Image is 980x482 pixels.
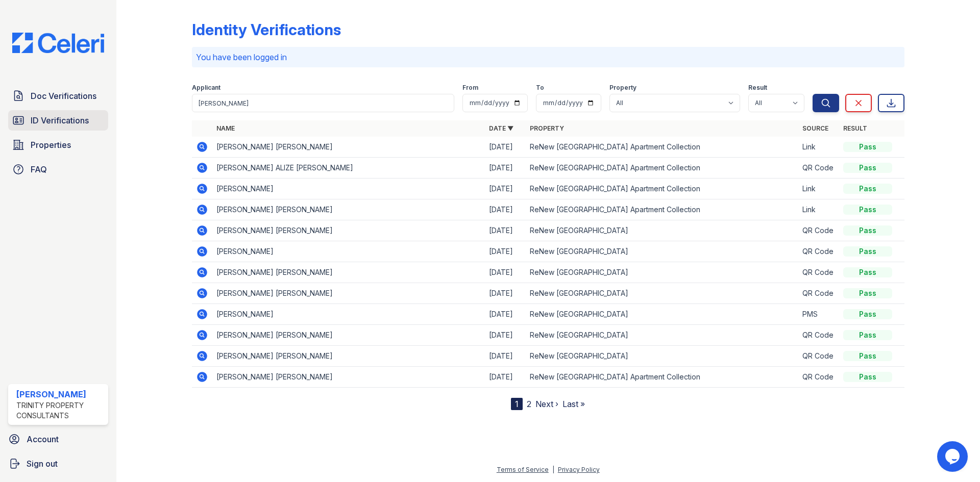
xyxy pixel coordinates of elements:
td: [PERSON_NAME] [PERSON_NAME] [212,220,485,241]
td: ReNew [GEOGRAPHIC_DATA] [526,325,798,346]
td: [PERSON_NAME] ALIZE [PERSON_NAME] [212,158,485,179]
a: Terms of Service [497,466,549,473]
div: Pass [843,246,892,257]
a: Sign out [4,453,112,474]
div: Pass [843,309,892,319]
div: [PERSON_NAME] [16,388,104,400]
td: ReNew [GEOGRAPHIC_DATA] Apartment Collection [526,199,798,220]
label: From [462,84,478,92]
label: Result [748,84,767,92]
td: [DATE] [485,367,526,388]
div: Pass [843,351,892,361]
td: ReNew [GEOGRAPHIC_DATA] Apartment Collection [526,367,798,388]
td: ReNew [GEOGRAPHIC_DATA] Apartment Collection [526,179,798,199]
td: [PERSON_NAME] [PERSON_NAME] [212,367,485,388]
td: QR Code [798,262,839,283]
td: QR Code [798,346,839,367]
a: Result [843,124,867,132]
a: Source [802,124,828,132]
td: [DATE] [485,179,526,199]
div: Pass [843,142,892,152]
td: [DATE] [485,262,526,283]
td: [PERSON_NAME] [PERSON_NAME] [212,137,485,158]
td: ReNew [GEOGRAPHIC_DATA] [526,304,798,325]
td: ReNew [GEOGRAPHIC_DATA] [526,241,798,262]
label: To [536,84,544,92]
td: [PERSON_NAME] [212,179,485,199]
img: CE_Logo_Blue-a8612792a0a2168367f1c8372b55b34899dd931a85d93a1a3d3e32e68fde9ad4.png [4,33,112,53]
label: Applicant [192,84,220,92]
td: [DATE] [485,158,526,179]
td: [DATE] [485,304,526,325]
td: [PERSON_NAME] [PERSON_NAME] [212,262,485,283]
a: Property [530,124,564,132]
span: Properties [31,139,71,151]
td: QR Code [798,220,839,241]
span: Sign out [27,458,58,470]
a: 2 [527,399,531,409]
a: Doc Verifications [8,86,108,106]
td: [PERSON_NAME] [212,241,485,262]
td: [DATE] [485,241,526,262]
td: ReNew [GEOGRAPHIC_DATA] Apartment Collection [526,158,798,179]
p: You have been logged in [196,51,900,63]
div: Pass [843,372,892,382]
td: PMS [798,304,839,325]
td: Link [798,179,839,199]
div: Identity Verifications [192,20,341,39]
td: [PERSON_NAME] [PERSON_NAME] [212,283,485,304]
a: Name [216,124,235,132]
div: Pass [843,184,892,194]
td: [DATE] [485,220,526,241]
td: [PERSON_NAME] [PERSON_NAME] [212,346,485,367]
div: Pass [843,288,892,298]
span: FAQ [31,163,47,175]
a: Last » [562,399,585,409]
td: QR Code [798,325,839,346]
td: [PERSON_NAME] [212,304,485,325]
td: ReNew [GEOGRAPHIC_DATA] [526,220,798,241]
label: Property [609,84,636,92]
iframe: chat widget [937,441,970,472]
td: ReNew [GEOGRAPHIC_DATA] Apartment Collection [526,137,798,158]
td: Link [798,199,839,220]
td: QR Code [798,241,839,262]
span: Account [27,433,59,445]
div: Pass [843,330,892,340]
td: ReNew [GEOGRAPHIC_DATA] [526,283,798,304]
a: Account [4,429,112,449]
td: QR Code [798,158,839,179]
a: Next › [535,399,558,409]
div: Pass [843,205,892,215]
a: FAQ [8,159,108,180]
a: Date ▼ [489,124,513,132]
a: Privacy Policy [558,466,600,473]
td: [DATE] [485,283,526,304]
div: Pass [843,267,892,277]
div: Pass [843,163,892,173]
div: Pass [843,225,892,236]
td: [DATE] [485,137,526,158]
div: Trinity Property Consultants [16,400,104,421]
td: [DATE] [485,346,526,367]
div: 1 [511,398,523,410]
div: | [552,466,554,473]
td: [DATE] [485,325,526,346]
a: ID Verifications [8,110,108,131]
td: Link [798,137,839,158]
input: Search by name or phone number [192,94,454,112]
td: ReNew [GEOGRAPHIC_DATA] [526,262,798,283]
span: ID Verifications [31,114,89,126]
td: QR Code [798,283,839,304]
td: QR Code [798,367,839,388]
td: ReNew [GEOGRAPHIC_DATA] [526,346,798,367]
a: Properties [8,135,108,155]
td: [PERSON_NAME] [PERSON_NAME] [212,325,485,346]
td: [DATE] [485,199,526,220]
td: [PERSON_NAME] [PERSON_NAME] [212,199,485,220]
span: Doc Verifications [31,90,96,102]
